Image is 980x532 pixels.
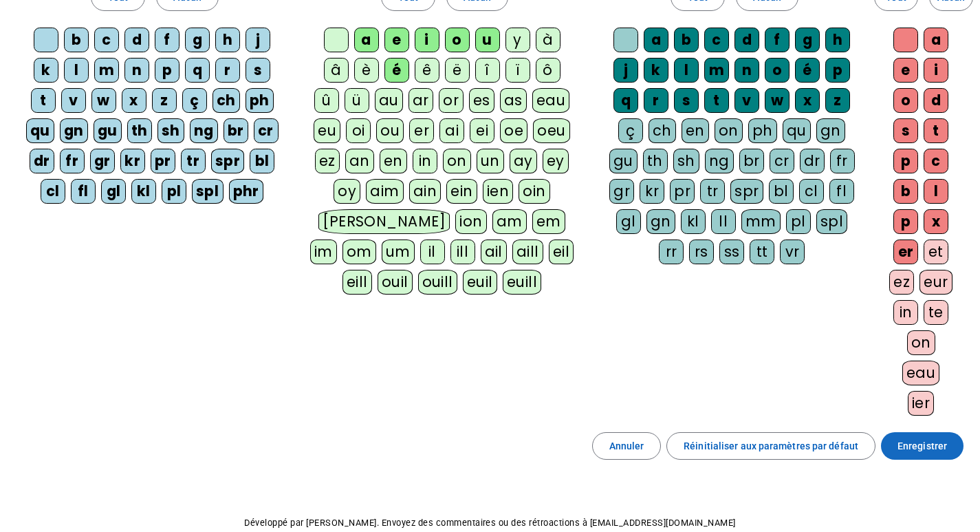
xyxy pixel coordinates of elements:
div: d [924,88,948,113]
div: g [185,28,210,52]
p: Développé par [PERSON_NAME]. Envoyez des commentaires ou des rétroactions à [EMAIL_ADDRESS][DOMAI... [11,515,969,531]
div: ss [719,240,744,264]
div: o [445,28,470,52]
div: in [893,300,918,325]
div: br [739,149,764,173]
div: kl [681,209,706,234]
div: ai [439,118,464,143]
div: fl [71,179,96,204]
div: j [613,58,638,83]
div: er [409,118,434,143]
div: ier [908,391,935,416]
div: ï [505,58,530,83]
div: è [354,58,379,83]
div: v [61,88,86,113]
div: rs [689,240,714,264]
div: v [734,88,759,113]
div: en [682,118,709,143]
div: o [765,58,790,83]
div: m [704,58,729,83]
div: ng [705,149,734,173]
div: z [825,88,850,113]
div: t [924,118,948,143]
div: phr [229,179,264,204]
div: sh [157,118,184,143]
div: n [124,58,149,83]
div: k [644,58,668,83]
div: bl [769,179,794,204]
div: cr [770,149,794,173]
div: s [893,118,918,143]
div: qu [783,118,811,143]
div: c [704,28,729,52]
div: em [532,209,565,234]
div: ô [536,58,560,83]
div: as [500,88,527,113]
div: ay [510,149,537,173]
div: û [314,88,339,113]
div: pl [162,179,186,204]
div: e [384,28,409,52]
div: spr [211,149,245,173]
div: ë [445,58,470,83]
div: ç [182,88,207,113]
div: w [91,88,116,113]
div: x [795,88,820,113]
div: on [715,118,743,143]
div: ph [748,118,777,143]
div: eur [919,270,952,295]
div: es [469,88,494,113]
div: w [765,88,790,113]
div: i [415,28,439,52]
div: ien [483,179,514,204]
div: eau [532,88,570,113]
div: spl [192,179,224,204]
div: in [413,149,437,173]
div: l [64,58,89,83]
div: t [704,88,729,113]
div: un [477,149,504,173]
div: cr [254,118,279,143]
div: ç [618,118,643,143]
div: r [215,58,240,83]
div: br [224,118,248,143]
div: a [924,28,948,52]
div: gn [60,118,88,143]
div: t [31,88,56,113]
div: ez [889,270,914,295]
div: x [122,88,146,113]
div: dr [30,149,54,173]
div: e [893,58,918,83]
div: ê [415,58,439,83]
div: l [674,58,699,83]
div: eill [342,270,372,295]
div: euil [463,270,497,295]
div: h [215,28,240,52]
div: kl [131,179,156,204]
div: er [893,240,918,264]
div: x [924,209,948,234]
div: gl [101,179,126,204]
div: aill [512,240,543,264]
div: ain [409,179,442,204]
div: spr [730,179,763,204]
div: on [443,149,471,173]
div: pr [151,149,175,173]
div: gr [90,149,115,173]
div: qu [26,118,54,143]
div: an [345,149,374,173]
div: oeu [533,118,570,143]
div: î [475,58,500,83]
div: ch [213,88,240,113]
div: oe [500,118,527,143]
div: ez [315,149,340,173]
div: fl [829,179,854,204]
div: ion [455,209,487,234]
div: b [674,28,699,52]
div: gn [646,209,675,234]
div: j [246,28,270,52]
div: vr [780,240,805,264]
div: kr [120,149,145,173]
div: au [375,88,403,113]
div: à [536,28,560,52]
